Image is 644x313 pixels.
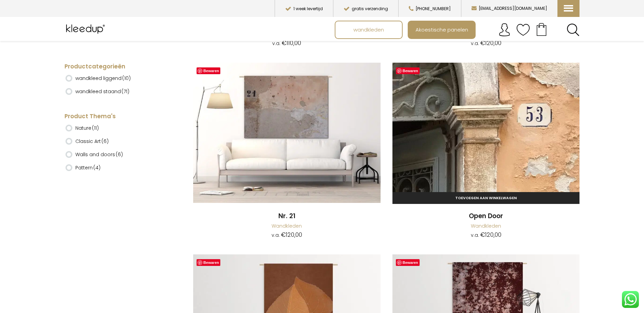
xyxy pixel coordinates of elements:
a: Bewaren [197,67,220,74]
a: Akoestische panelen [408,21,475,38]
a: Search [567,23,579,36]
img: Nr. 21 [193,63,381,203]
label: wandkleed staand [75,86,129,97]
span: v.a. [471,40,479,47]
span: wandkleden [350,23,388,36]
span: (6) [102,138,109,145]
a: Wandkleden [272,223,302,229]
a: Nr. 21 [193,63,381,204]
span: v.a. [471,232,479,238]
span: Akoestische panelen [412,23,472,36]
a: Open Door [392,63,580,204]
h4: Product Thema's [65,112,168,121]
a: wandkleden [335,21,402,38]
span: (71) [122,88,129,95]
label: Pattern [75,162,100,173]
a: Nr. 21 [193,212,381,221]
a: Toevoegen aan winkelwagen: “Open Door“ [392,192,580,204]
h4: Productcategorieën [65,63,168,71]
img: verlanglijstje.svg [516,23,530,37]
label: Nature [75,122,99,134]
span: (11) [92,125,99,131]
label: Walls and doors [75,149,123,160]
label: Classic Art [75,135,109,147]
span: v.a. [272,232,280,238]
bdi: 120,00 [281,231,302,239]
span: (4) [93,164,100,171]
span: (6) [116,151,123,158]
a: Bewaren [396,259,420,266]
span: € [480,39,485,47]
bdi: 110,00 [282,39,301,47]
a: Bewaren [197,259,220,266]
a: Wandkleden [471,223,501,229]
a: Bewaren [396,67,420,74]
span: (10) [122,75,131,82]
bdi: 120,00 [480,231,501,239]
a: Open Door [392,212,580,221]
bdi: 120,00 [480,39,501,47]
span: v.a. [272,40,280,47]
span: € [480,231,485,239]
nav: Main menu [335,21,585,39]
img: Kleedup [65,21,108,38]
img: account.svg [498,23,511,37]
a: Your cart [530,21,553,38]
label: wandkleed liggend [75,72,131,84]
span: € [282,39,287,47]
span: € [281,231,286,239]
